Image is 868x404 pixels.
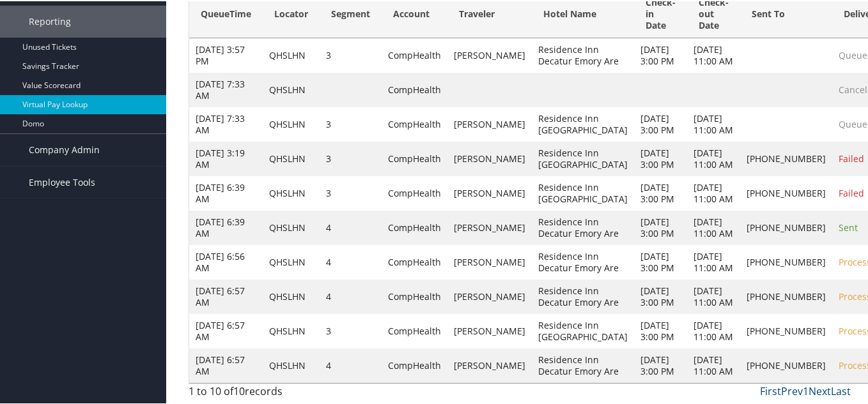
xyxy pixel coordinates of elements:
td: [DATE] 6:39 AM [189,209,263,244]
td: [DATE] 6:57 AM [189,313,263,347]
span: Sent [839,220,858,232]
td: [DATE] 11:00 AM [687,209,740,244]
td: 4 [320,347,382,382]
td: 4 [320,278,382,313]
td: [PERSON_NAME] [447,37,532,71]
span: Employee Tools [29,165,95,197]
td: Residence Inn [GEOGRAPHIC_DATA] [532,175,634,209]
td: 4 [320,209,382,244]
td: QHSLHN [263,140,320,175]
td: [DATE] 11:00 AM [687,140,740,175]
td: 3 [320,140,382,175]
span: Failed [839,186,864,198]
td: [DATE] 6:57 AM [189,278,263,313]
td: CompHealth [382,140,447,175]
td: Residence Inn [GEOGRAPHIC_DATA] [532,313,634,347]
td: QHSLHN [263,37,320,71]
td: QHSLHN [263,313,320,347]
td: Residence Inn Decatur Emory Are [532,244,634,278]
span: Company Admin [29,133,100,165]
td: CompHealth [382,347,447,382]
td: [DATE] 3:00 PM [634,209,687,244]
td: CompHealth [382,244,447,278]
td: [DATE] 11:00 AM [687,313,740,347]
td: QHSLHN [263,175,320,209]
td: [DATE] 3:00 PM [634,37,687,71]
td: 3 [320,175,382,209]
td: [PHONE_NUMBER] [740,244,832,278]
td: CompHealth [382,37,447,71]
td: [DATE] 3:00 PM [634,244,687,278]
td: CompHealth [382,313,447,347]
td: Residence Inn [GEOGRAPHIC_DATA] [532,140,634,175]
td: [DATE] 6:56 AM [189,244,263,278]
td: [DATE] 3:00 PM [634,278,687,313]
td: [DATE] 11:00 AM [687,244,740,278]
span: 10 [233,383,245,397]
td: CompHealth [382,278,447,313]
a: Last [831,383,851,397]
td: [PHONE_NUMBER] [740,209,832,244]
td: QHSLHN [263,244,320,278]
td: [PHONE_NUMBER] [740,347,832,382]
td: [DATE] 3:00 PM [634,140,687,175]
td: 3 [320,313,382,347]
td: Residence Inn Decatur Emory Are [532,278,634,313]
td: 3 [320,37,382,71]
td: [DATE] 3:57 PM [189,37,263,71]
td: [PHONE_NUMBER] [740,278,832,313]
td: [DATE] 3:00 PM [634,347,687,382]
a: Prev [781,383,803,397]
td: [PHONE_NUMBER] [740,140,832,175]
td: [DATE] 3:19 AM [189,140,263,175]
td: [PERSON_NAME] [447,106,532,140]
td: [PERSON_NAME] [447,278,532,313]
td: [DATE] 6:57 AM [189,347,263,382]
td: [DATE] 11:00 AM [687,37,740,71]
td: [DATE] 7:33 AM [189,106,263,140]
td: CompHealth [382,71,447,106]
td: [DATE] 11:00 AM [687,278,740,313]
td: Residence Inn Decatur Emory Are [532,209,634,244]
td: QHSLHN [263,71,320,106]
td: CompHealth [382,175,447,209]
td: QHSLHN [263,347,320,382]
td: CompHealth [382,209,447,244]
td: [DATE] 3:00 PM [634,313,687,347]
td: QHSLHN [263,106,320,140]
td: [DATE] 6:39 AM [189,175,263,209]
td: [DATE] 3:00 PM [634,175,687,209]
td: [DATE] 11:00 AM [687,175,740,209]
td: [PERSON_NAME] [447,175,532,209]
a: First [760,383,781,397]
td: [PERSON_NAME] [447,347,532,382]
a: 1 [803,383,809,397]
td: [PERSON_NAME] [447,140,532,175]
td: Residence Inn Decatur Emory Are [532,347,634,382]
td: [PHONE_NUMBER] [740,175,832,209]
td: 4 [320,244,382,278]
td: 3 [320,106,382,140]
td: [PERSON_NAME] [447,313,532,347]
td: Residence Inn Decatur Emory Are [532,37,634,71]
td: QHSLHN [263,278,320,313]
td: [DATE] 7:33 AM [189,71,263,106]
a: Next [809,383,831,397]
span: Failed [839,151,864,163]
td: Residence Inn [GEOGRAPHIC_DATA] [532,106,634,140]
td: CompHealth [382,106,447,140]
td: [DATE] 11:00 AM [687,347,740,382]
td: [PERSON_NAME] [447,244,532,278]
td: [DATE] 11:00 AM [687,106,740,140]
td: QHSLHN [263,209,320,244]
span: Reporting [29,4,71,36]
div: 1 to 10 of records [189,382,340,404]
td: [PERSON_NAME] [447,209,532,244]
td: [PHONE_NUMBER] [740,313,832,347]
td: [DATE] 3:00 PM [634,106,687,140]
